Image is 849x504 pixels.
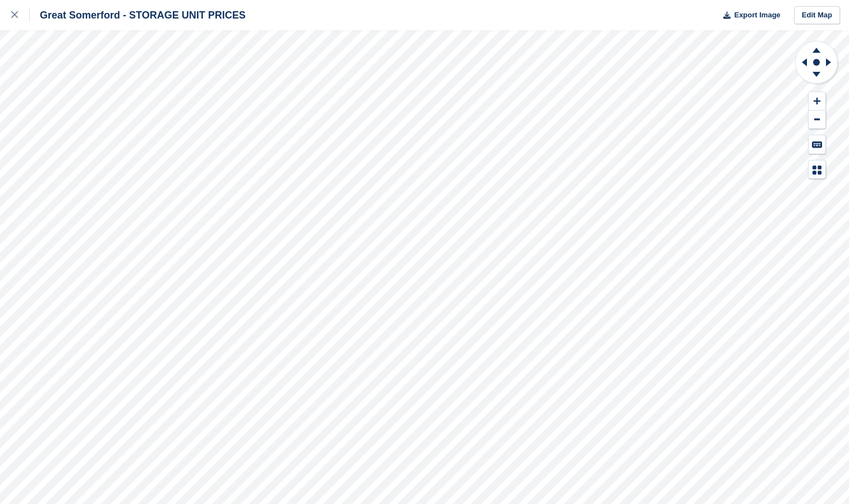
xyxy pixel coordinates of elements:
[809,161,825,179] button: Map Legend
[717,6,781,25] button: Export Image
[809,92,825,111] button: Zoom In
[809,111,825,129] button: Zoom Out
[794,6,840,25] a: Edit Map
[30,8,246,22] div: Great Somerford - STORAGE UNIT PRICES
[734,10,780,21] span: Export Image
[809,135,825,154] button: Keyboard Shortcuts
